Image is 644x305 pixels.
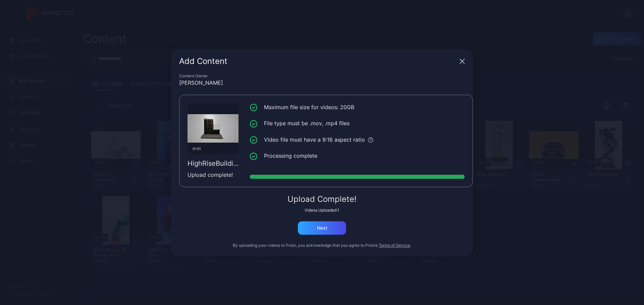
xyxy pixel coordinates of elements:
div: Upload complete! [187,171,238,179]
li: Maximum file size for videos: 20GB [250,103,465,111]
li: Video file must have a 9:16 aspect ratio [250,136,465,144]
div: HighRiseBuilding.mp4 [187,159,238,167]
button: Next [298,221,346,235]
div: [PERSON_NAME] [179,79,465,87]
div: Add Content [179,57,457,65]
li: Processing complete [250,152,465,160]
div: Content Owner [179,73,465,79]
div: Upload Complete! [179,195,465,203]
button: Terms of Service [379,243,410,248]
div: By uploading your videos to Proto, you acknowledge that you agree to Proto’s . [179,243,465,248]
div: Next [317,225,327,231]
div: Videos Uploaded: 1 [179,208,465,213]
li: File type must be .mov, .mp4 files [250,119,465,128]
div: 01:01 [190,145,204,152]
